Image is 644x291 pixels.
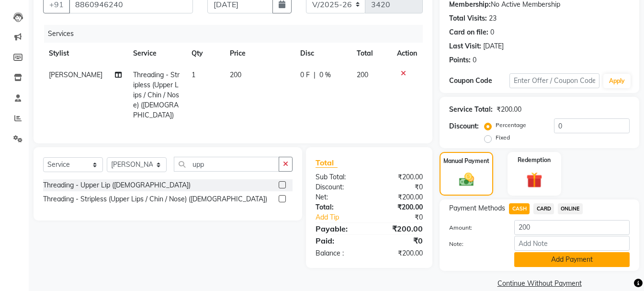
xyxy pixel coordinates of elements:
[449,41,481,51] div: Last Visit:
[442,223,507,232] label: Amount:
[489,13,497,23] div: 23
[496,133,510,142] label: Fixed
[308,192,369,202] div: Net:
[186,43,225,64] th: Qty
[391,43,423,64] th: Action
[514,236,630,251] input: Add Note
[230,70,241,79] span: 200
[308,248,369,258] div: Balance :
[294,43,351,64] th: Disc
[449,27,488,37] div: Card on file:
[514,252,630,267] button: Add Payment
[379,212,430,222] div: ₹0
[49,70,102,79] span: [PERSON_NAME]
[314,70,316,80] span: |
[449,203,505,213] span: Payment Methods
[521,170,547,190] img: _gift.svg
[369,182,430,192] div: ₹0
[308,212,380,222] a: Add Tip
[443,157,489,165] label: Manual Payment
[369,248,430,258] div: ₹200.00
[497,105,521,115] div: ₹200.00
[369,192,430,202] div: ₹200.00
[369,235,430,246] div: ₹0
[442,240,507,248] label: Note:
[509,73,599,88] input: Enter Offer / Coupon Code
[490,27,494,37] div: 0
[300,70,310,80] span: 0 F
[449,55,471,65] div: Points:
[473,55,476,65] div: 0
[357,70,368,79] span: 200
[224,43,294,64] th: Price
[369,202,430,212] div: ₹200.00
[319,70,331,80] span: 0 %
[483,41,504,51] div: [DATE]
[533,203,554,214] span: CARD
[308,202,369,212] div: Total:
[514,220,630,235] input: Amount
[127,43,185,64] th: Service
[449,13,487,23] div: Total Visits:
[351,43,391,64] th: Total
[316,158,338,168] span: Total
[441,279,637,289] a: Continue Without Payment
[192,70,195,79] span: 1
[174,157,279,172] input: Search or Scan
[308,172,369,182] div: Sub Total:
[369,223,430,234] div: ₹200.00
[43,43,127,64] th: Stylist
[44,25,430,43] div: Services
[308,182,369,192] div: Discount:
[449,121,479,131] div: Discount:
[603,74,631,88] button: Apply
[509,203,530,214] span: CASH
[449,105,493,115] div: Service Total:
[449,76,509,86] div: Coupon Code
[518,156,551,164] label: Redemption
[454,171,479,188] img: _cash.svg
[369,172,430,182] div: ₹200.00
[496,121,526,129] label: Percentage
[43,180,191,190] div: Threading - Upper Lip ([DEMOGRAPHIC_DATA])
[133,70,180,119] span: Threading - Stripless (Upper Lips / Chin / Nose) ([DEMOGRAPHIC_DATA])
[308,223,369,234] div: Payable:
[308,235,369,246] div: Paid:
[43,194,267,204] div: Threading - Stripless (Upper Lips / Chin / Nose) ([DEMOGRAPHIC_DATA])
[558,203,583,214] span: ONLINE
